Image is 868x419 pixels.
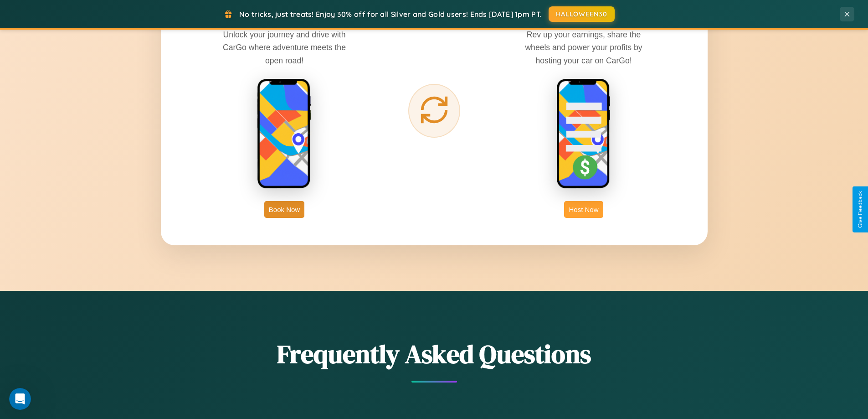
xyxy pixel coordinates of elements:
[161,336,708,372] h2: Frequently Asked Questions
[264,201,304,218] button: Book Now
[564,201,603,218] button: Host Now
[216,28,353,67] p: Unlock your journey and drive with CarGo where adventure meets the open road!
[257,78,312,190] img: rent phone
[239,10,542,19] span: No tricks, just treats! Enjoy 30% off for all Silver and Gold users! Ends [DATE] 1pm PT.
[857,191,863,228] div: Give Feedback
[515,28,652,67] p: Rev up your earnings, share the wheels and power your profits by hosting your car on CarGo!
[9,388,31,410] iframe: Intercom live chat
[549,6,615,22] button: HALLOWEEN30
[556,78,611,190] img: host phone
